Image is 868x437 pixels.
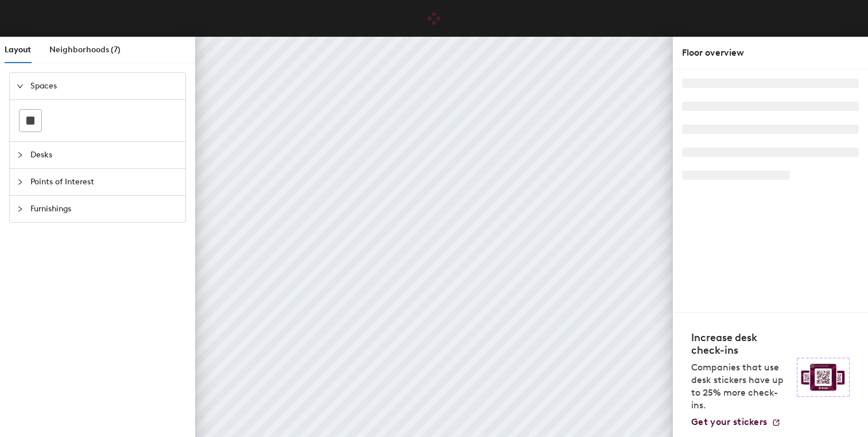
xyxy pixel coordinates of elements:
[691,416,781,428] a: Get your stickers
[691,331,790,357] h4: Increase desk check-ins
[691,361,790,412] p: Companies that use desk stickers have up to 25% more check-ins.
[691,416,767,427] span: Get your stickers
[30,73,179,99] span: Spaces
[5,45,31,55] span: Layout
[17,152,24,158] span: collapsed
[17,83,24,90] span: expanded
[30,169,179,195] span: Points of Interest
[682,46,859,60] div: Floor overview
[30,196,179,222] span: Furnishings
[49,45,121,55] span: Neighborhoods (7)
[30,142,179,168] span: Desks
[797,358,850,397] img: Sticker logo
[17,179,24,185] span: collapsed
[17,206,24,212] span: collapsed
